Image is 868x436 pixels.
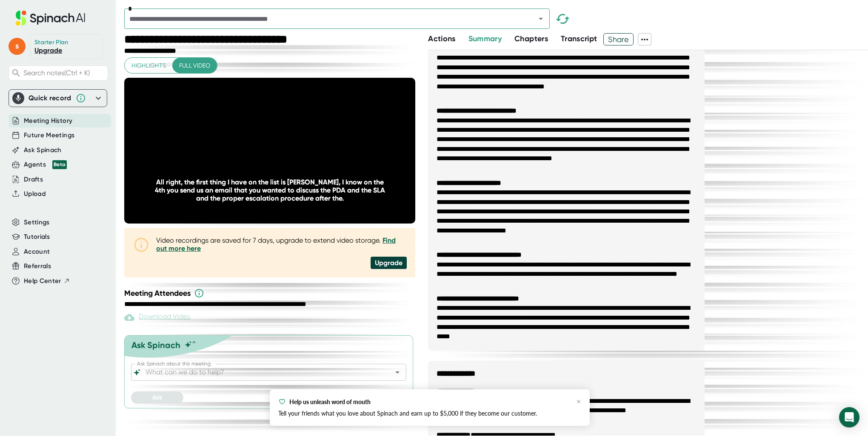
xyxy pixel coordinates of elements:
[24,276,70,286] button: Help Center
[345,202,363,211] div: 1 x
[24,276,61,286] span: Help Center
[24,189,46,199] button: Upload
[144,366,379,378] input: What can we do to help?
[131,340,180,350] div: Ask Spinach
[52,160,67,169] div: Beta
[9,38,26,55] span: s
[125,58,173,74] button: Highlights
[24,261,51,271] button: Referrals
[368,201,385,211] div: CC
[23,69,90,77] span: Search notes (Ctrl + K)
[535,13,547,25] button: Open
[34,46,62,54] a: Upgrade
[468,33,502,45] button: Summary
[24,160,67,170] button: Agents Beta
[839,407,859,428] div: Open Intercom Messenger
[24,218,50,227] button: Settings
[428,34,455,43] span: Actions
[172,58,217,74] button: Full video
[131,60,166,71] span: Highlights
[603,33,634,45] button: Share
[24,130,74,140] button: Future Meetings
[604,32,633,47] span: Share
[124,288,417,298] div: Meeting Attendees
[428,33,455,45] button: Actions
[24,247,50,257] button: Account
[152,394,162,401] span: Ask
[34,39,69,46] div: Starter Plan
[133,203,172,210] div: 15:37 / 31:48
[561,33,597,45] button: Transcript
[391,366,403,378] button: Open
[514,33,548,45] button: Chapters
[124,312,191,323] div: Paid feature
[514,34,548,43] span: Chapters
[24,145,62,155] button: Ask Spinach
[24,232,50,242] button: Tutorials
[156,236,407,252] div: Video recordings are saved for 7 days, upgrade to extend video storage.
[24,116,72,126] button: Meeting History
[156,236,396,252] a: Find out more here
[24,160,67,170] div: Agents
[561,34,597,43] span: Transcript
[179,60,210,71] span: Full video
[131,391,183,404] button: Ask
[371,257,407,269] div: Upgrade
[24,175,43,184] button: Drafts
[153,178,386,202] div: All right, the first thing I have on the list is [PERSON_NAME], I know on the 4th you send us an ...
[468,34,502,43] span: Summary
[12,90,103,107] div: Quick record
[29,94,71,102] div: Quick record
